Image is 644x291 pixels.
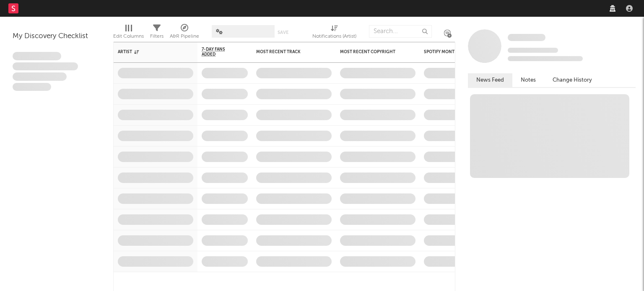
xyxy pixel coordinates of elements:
[424,49,487,54] div: Spotify Monthly Listeners
[13,31,101,41] div: My Discovery Checklist
[508,33,545,42] a: Some Artist
[312,31,356,41] div: Notifications (Artist)
[278,30,288,35] button: Save
[544,73,600,87] button: Change History
[508,48,558,53] span: Tracking Since: [DATE]
[369,25,432,38] input: Search...
[340,49,403,54] div: Most Recent Copyright
[512,73,544,87] button: Notes
[312,21,356,45] div: Notifications (Artist)
[202,47,235,57] span: 7-Day Fans Added
[170,21,199,45] div: A&R Pipeline
[508,56,583,61] span: 0 fans last week
[13,83,51,91] span: Aliquam viverra
[150,31,164,41] div: Filters
[468,73,512,87] button: News Feed
[256,49,319,54] div: Most Recent Track
[170,31,199,41] div: A&R Pipeline
[113,31,144,41] div: Edit Columns
[113,21,144,45] div: Edit Columns
[508,34,545,41] span: Some Artist
[150,21,164,45] div: Filters
[13,62,78,71] span: Integer aliquet in purus et
[13,52,61,60] span: Lorem ipsum dolor
[13,72,67,81] span: Praesent ac interdum
[118,49,181,54] div: Artist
